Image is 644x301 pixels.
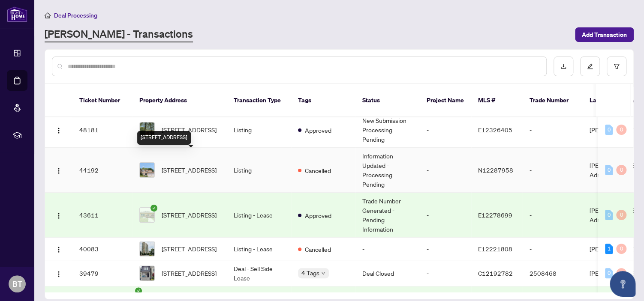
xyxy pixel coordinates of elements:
[523,84,583,117] th: Trade Number
[227,148,291,193] td: Listing
[227,193,291,238] td: Listing - Lease
[291,84,355,117] th: Tags
[72,112,132,148] td: 48181
[72,193,132,238] td: 43611
[227,260,291,286] td: Deal - Sell Side Lease
[523,112,583,148] td: -
[162,125,217,134] span: [STREET_ADDRESS]
[478,126,512,134] span: E12326405
[305,166,331,175] span: Cancelled
[140,266,154,280] img: thumbnail-img
[12,278,22,290] span: BT
[355,84,420,117] th: Status
[420,238,471,260] td: -
[72,84,132,117] th: Ticket Number
[605,210,613,220] div: 0
[355,238,420,260] td: -
[227,112,291,148] td: Listing
[614,63,620,69] span: filter
[52,163,66,177] button: Logo
[355,148,420,193] td: Information Updated - Processing Pending
[137,131,191,145] div: [STREET_ADDRESS]
[616,165,626,175] div: 0
[140,163,154,177] img: thumbnail-img
[575,27,634,42] button: Add Transaction
[140,208,154,222] img: thumbnail-img
[150,205,157,212] span: check-circle
[227,84,291,117] th: Transaction Type
[607,57,626,76] button: filter
[616,268,626,278] div: 0
[55,271,62,277] img: Logo
[72,260,132,286] td: 39479
[45,27,193,42] a: [PERSON_NAME] - Transactions
[523,260,583,286] td: 2508468
[605,268,613,278] div: 0
[478,211,512,219] span: E12278699
[7,6,27,22] img: logo
[580,57,600,76] button: edit
[140,122,154,137] img: thumbnail-img
[420,148,471,193] td: -
[355,193,420,238] td: Trade Number Generated - Pending Information
[616,125,626,135] div: 0
[560,63,566,69] span: download
[605,125,613,135] div: 0
[420,260,471,286] td: -
[321,271,325,275] span: down
[227,238,291,260] td: Listing - Lease
[523,148,583,193] td: -
[355,260,420,286] td: Deal Closed
[471,84,523,117] th: MLS #
[45,12,51,18] span: home
[355,112,420,148] td: New Submission - Processing Pending
[132,84,227,117] th: Property Address
[52,242,66,256] button: Logo
[478,166,513,174] span: N12287958
[162,244,217,253] span: [STREET_ADDRESS]
[72,238,132,260] td: 40083
[301,268,319,278] span: 4 Tags
[305,125,331,135] span: Approved
[55,212,62,219] img: Logo
[478,245,512,253] span: E12221808
[478,269,513,277] span: C12192782
[420,84,471,117] th: Project Name
[420,193,471,238] td: -
[523,193,583,238] td: -
[587,63,593,69] span: edit
[52,266,66,280] button: Logo
[605,165,613,175] div: 0
[52,123,66,137] button: Logo
[616,244,626,254] div: 0
[523,238,583,260] td: -
[162,210,217,220] span: [STREET_ADDRESS]
[582,28,627,42] span: Add Transaction
[55,246,62,253] img: Logo
[616,210,626,220] div: 0
[305,244,331,254] span: Cancelled
[605,244,613,254] div: 1
[72,148,132,193] td: 44192
[55,167,62,174] img: Logo
[52,208,66,222] button: Logo
[162,268,217,278] span: [STREET_ADDRESS]
[610,271,635,297] button: Open asap
[162,165,217,175] span: [STREET_ADDRESS]
[55,127,62,134] img: Logo
[54,12,97,19] span: Deal Processing
[554,57,573,76] button: download
[140,241,154,256] img: thumbnail-img
[420,112,471,148] td: -
[135,287,142,294] span: check-circle
[305,211,331,220] span: Approved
